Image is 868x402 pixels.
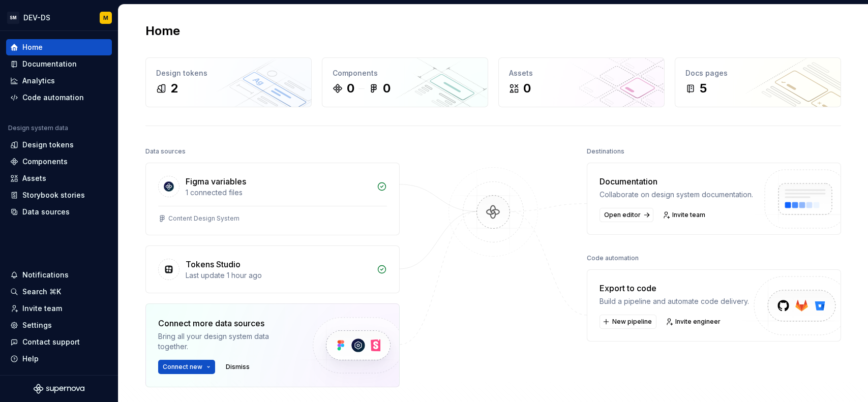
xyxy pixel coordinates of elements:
[523,80,531,97] div: 0
[6,137,112,153] a: Design tokens
[663,315,725,329] a: Invite engineer
[145,57,312,107] a: Design tokens2
[6,56,112,72] a: Documentation
[22,157,68,167] div: Components
[600,190,753,200] div: Collaborate on design system documentation.
[22,270,69,280] div: Notifications
[158,317,295,329] div: Connect more data sources
[145,144,186,159] div: Data sources
[145,163,400,235] a: Figma variables1 connected filesContent Design System
[158,360,215,374] button: Connect new
[8,124,68,132] div: Design system data
[600,208,653,222] a: Open editor
[6,267,112,283] button: Notifications
[498,57,665,107] a: Assets0
[322,57,488,107] a: Components00
[22,337,80,347] div: Contact support
[22,354,39,364] div: Help
[22,92,84,103] div: Code automation
[333,68,477,78] div: Components
[22,140,74,150] div: Design tokens
[22,173,46,183] div: Assets
[168,214,240,223] div: Content Design System
[22,320,52,330] div: Settings
[6,204,112,220] a: Data sources
[600,282,749,294] div: Export to code
[6,89,112,106] a: Code automation
[163,363,202,371] span: Connect new
[158,331,295,352] div: Bring all your design system data together.
[22,207,70,217] div: Data sources
[675,57,841,107] a: Docs pages5
[22,190,85,200] div: Storybook stories
[685,68,830,78] div: Docs pages
[6,284,112,300] button: Search ⌘K
[170,80,178,97] div: 2
[34,384,84,394] svg: Supernova Logo
[509,68,654,78] div: Assets
[22,303,62,314] div: Invite team
[6,187,112,203] a: Storybook stories
[612,318,652,326] span: New pipeline
[7,12,19,24] div: SM
[186,175,246,188] div: Figma variables
[145,23,180,39] h2: Home
[23,13,50,23] div: DEV-DS
[221,360,254,374] button: Dismiss
[600,296,749,306] div: Build a pipeline and automate code delivery.
[6,39,112,55] a: Home
[6,300,112,317] a: Invite team
[186,188,371,198] div: 1 connected files
[186,270,371,281] div: Last update 1 hour ago
[383,80,391,97] div: 0
[587,251,639,265] div: Code automation
[145,245,400,293] a: Tokens StudioLast update 1 hour ago
[700,80,707,97] div: 5
[22,76,55,86] div: Analytics
[22,287,61,297] div: Search ⌘K
[2,7,116,28] button: SMDEV-DSM
[186,258,241,270] div: Tokens Studio
[675,318,721,326] span: Invite engineer
[6,73,112,89] a: Analytics
[22,42,43,52] div: Home
[587,144,624,159] div: Destinations
[6,351,112,367] button: Help
[600,315,656,329] button: New pipeline
[6,153,112,170] a: Components
[604,211,641,219] span: Open editor
[347,80,354,97] div: 0
[156,68,301,78] div: Design tokens
[22,59,77,69] div: Documentation
[6,170,112,187] a: Assets
[660,208,710,222] a: Invite team
[6,317,112,333] a: Settings
[600,175,753,188] div: Documentation
[672,211,705,219] span: Invite team
[6,334,112,350] button: Contact support
[226,363,250,371] span: Dismiss
[103,14,108,22] div: M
